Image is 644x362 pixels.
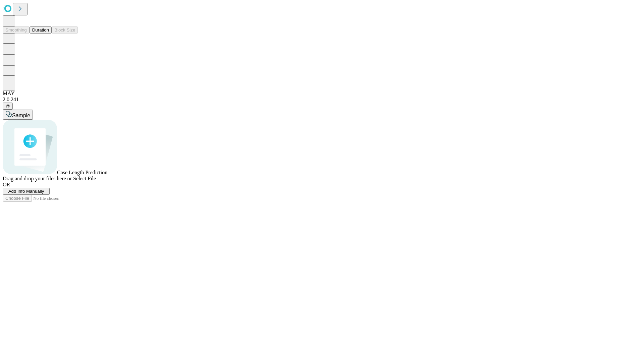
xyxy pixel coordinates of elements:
[30,26,52,34] button: Duration
[3,103,13,110] button: @
[3,110,33,120] button: Sample
[57,170,107,175] span: Case Length Prediction
[73,176,96,181] span: Select File
[52,26,78,34] button: Block Size
[3,97,641,103] div: 2.0.241
[3,188,50,195] button: Add Info Manually
[8,189,44,194] span: Add Info Manually
[3,26,30,34] button: Smoothing
[3,176,72,181] span: Drag and drop your files here or
[12,113,30,118] span: Sample
[3,182,10,187] span: OR
[3,90,641,97] div: MAY
[5,104,10,109] span: @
